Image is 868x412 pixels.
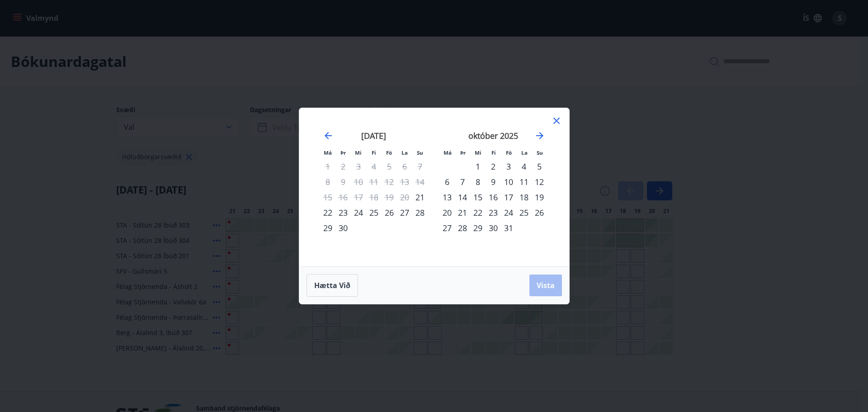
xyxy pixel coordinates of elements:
[320,205,335,220] div: 22
[455,189,470,205] div: 14
[439,205,455,220] td: Choose mánudagur, 20. október 2025 as your check-in date. It’s available.
[455,189,470,205] td: Choose þriðjudagur, 14. október 2025 as your check-in date. It’s available.
[439,220,455,236] td: Choose mánudagur, 27. október 2025 as your check-in date. It’s available.
[314,280,350,290] span: Hætta við
[486,205,501,220] div: 23
[443,149,452,156] small: Má
[532,159,547,174] div: 5
[335,174,351,189] td: Not available. þriðjudagur, 9. september 2025
[516,205,532,220] div: 25
[335,205,351,220] div: 23
[470,159,486,174] td: Choose miðvikudagur, 1. október 2025 as your check-in date. It’s available.
[382,189,397,205] td: Not available. föstudagur, 19. september 2025
[537,149,543,156] small: Su
[470,174,486,189] td: Choose miðvikudagur, 8. október 2025 as your check-in date. It’s available.
[386,149,392,156] small: Fö
[501,205,516,220] div: 24
[366,205,382,220] td: Choose fimmtudagur, 25. september 2025 as your check-in date. It’s available.
[486,159,501,174] td: Choose fimmtudagur, 2. október 2025 as your check-in date. It’s available.
[532,205,547,220] td: Choose sunnudagur, 26. október 2025 as your check-in date. It’s available.
[397,205,412,220] td: Choose laugardagur, 27. september 2025 as your check-in date. It’s available.
[470,205,486,220] td: Choose miðvikudagur, 22. október 2025 as your check-in date. It’s available.
[516,174,532,189] div: 11
[307,274,358,297] button: Hætta við
[455,220,470,236] td: Choose þriðjudagur, 28. október 2025 as your check-in date. It’s available.
[532,189,547,205] td: Choose sunnudagur, 19. október 2025 as your check-in date. It’s available.
[439,205,455,220] div: 20
[401,149,408,156] small: La
[351,189,366,205] td: Not available. miðvikudagur, 17. september 2025
[516,189,532,205] td: Choose laugardagur, 18. október 2025 as your check-in date. It’s available.
[397,189,412,205] td: Not available. laugardagur, 20. september 2025
[412,174,428,189] td: Not available. sunnudagur, 14. september 2025
[532,189,547,205] div: 19
[320,159,335,174] td: Not available. mánudagur, 1. september 2025
[516,159,532,174] div: 4
[382,159,397,174] td: Not available. föstudagur, 5. september 2025
[470,189,486,205] div: 15
[501,205,516,220] td: Choose föstudagur, 24. október 2025 as your check-in date. It’s available.
[516,205,532,220] td: Choose laugardagur, 25. október 2025 as your check-in date. It’s available.
[355,149,362,156] small: Mi
[351,205,366,220] div: 24
[532,174,547,189] td: Choose sunnudagur, 12. október 2025 as your check-in date. It’s available.
[397,205,412,220] div: 27
[470,159,486,174] div: 1
[532,205,547,220] div: 26
[320,189,335,205] td: Not available. mánudagur, 15. september 2025
[417,149,423,156] small: Su
[501,159,516,174] div: 3
[324,149,332,156] small: Má
[351,159,366,174] td: Not available. miðvikudagur, 3. september 2025
[335,220,351,236] td: Choose þriðjudagur, 30. september 2025 as your check-in date. It’s available.
[382,205,397,220] td: Choose föstudagur, 26. september 2025 as your check-in date. It’s available.
[310,119,558,256] div: Calendar
[501,189,516,205] td: Choose föstudagur, 17. október 2025 as your check-in date. It’s available.
[468,130,518,141] strong: október 2025
[455,220,470,236] div: 28
[335,205,351,220] td: Choose þriðjudagur, 23. september 2025 as your check-in date. It’s available.
[501,189,516,205] div: 17
[439,189,455,205] td: Choose mánudagur, 13. október 2025 as your check-in date. It’s available.
[455,174,470,189] td: Choose þriðjudagur, 7. október 2025 as your check-in date. It’s available.
[351,205,366,220] td: Choose miðvikudagur, 24. september 2025 as your check-in date. It’s available.
[486,220,501,236] td: Choose fimmtudagur, 30. október 2025 as your check-in date. It’s available.
[366,205,382,220] div: 25
[382,174,397,189] td: Not available. föstudagur, 12. september 2025
[501,174,516,189] div: 10
[439,189,455,205] div: 13
[382,205,397,220] div: 26
[335,159,351,174] td: Not available. þriðjudagur, 2. september 2025
[412,189,428,205] div: 21
[486,189,501,205] div: 16
[470,205,486,220] div: 22
[516,189,532,205] div: 18
[455,174,470,189] div: 7
[521,149,528,156] small: La
[323,130,334,141] div: Move backward to switch to the previous month.
[470,220,486,236] td: Choose miðvikudagur, 29. október 2025 as your check-in date. It’s available.
[516,174,532,189] td: Choose laugardagur, 11. október 2025 as your check-in date. It’s available.
[534,130,545,141] div: Move forward to switch to the next month.
[486,205,501,220] td: Choose fimmtudagur, 23. október 2025 as your check-in date. It’s available.
[412,205,428,220] td: Choose sunnudagur, 28. september 2025 as your check-in date. It’s available.
[470,220,486,236] div: 29
[372,149,376,156] small: Fi
[475,149,481,156] small: Mi
[397,159,412,174] td: Not available. laugardagur, 6. september 2025
[501,174,516,189] td: Choose föstudagur, 10. október 2025 as your check-in date. It’s available.
[366,189,382,205] td: Not available. fimmtudagur, 18. september 2025
[486,220,501,236] div: 30
[501,220,516,236] td: Choose föstudagur, 31. október 2025 as your check-in date. It’s available.
[501,220,516,236] div: 31
[340,149,346,156] small: Þr
[320,220,335,236] td: Choose mánudagur, 29. september 2025 as your check-in date. It’s available.
[439,174,455,189] div: 6
[412,205,428,220] div: 28
[320,205,335,220] td: Choose mánudagur, 22. september 2025 as your check-in date. It’s available.
[335,220,351,236] div: 30
[320,220,335,236] div: 29
[439,174,455,189] td: Choose mánudagur, 6. október 2025 as your check-in date. It’s available.
[516,159,532,174] td: Choose laugardagur, 4. október 2025 as your check-in date. It’s available.
[486,159,501,174] div: 2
